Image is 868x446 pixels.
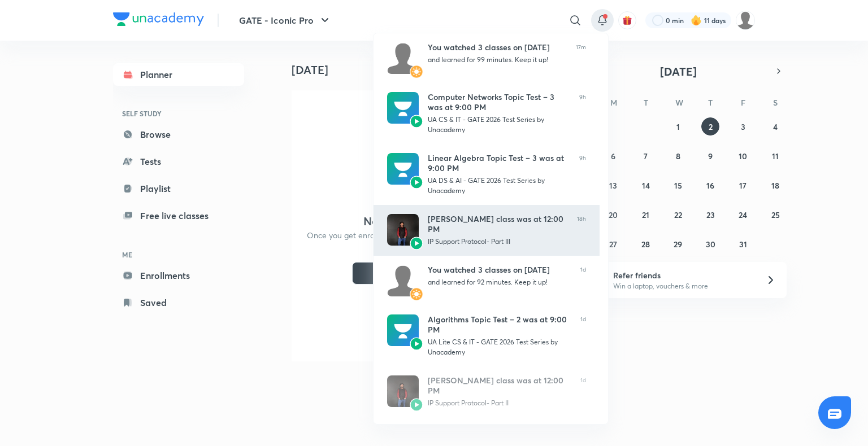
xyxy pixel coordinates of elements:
span: 9h [579,153,586,196]
img: Avatar [410,65,423,78]
img: Avatar [387,314,419,346]
span: 18h [577,214,586,247]
div: UA CS & IT - GATE 2026 Test Series by Unacademy [428,115,570,135]
div: and learned for 92 minutes. Keep it up! [428,277,571,287]
div: [PERSON_NAME] class was at 12:00 PM [428,214,568,234]
a: AvatarAvatarLinear Algebra Topic Test – 3 was at 9:00 PMUA DS & AI - GATE 2026 Test Series by Una... [374,144,600,205]
div: [PERSON_NAME] class was at 12:00 PM [428,375,571,396]
div: Algorithms Topic Test – 2 was at 9:00 PM [428,314,571,335]
a: AvatarAvatar[PERSON_NAME] class was at 12:00 PMIP Support Protocol- Part II1d [374,366,600,417]
a: AvatarAvatarYou watched 3 classes on [DATE]and learned for 99 minutes. Keep it up!17m [374,33,600,83]
div: IP Support Protocol- Part II [428,398,571,408]
img: Avatar [387,153,419,185]
span: 9h [579,92,586,135]
div: You watched 3 classes on [DATE] [428,42,567,53]
a: AvatarAvatar[PERSON_NAME] class was at 12:00 PMIP Support Protocol- Part III18h [374,205,600,256]
img: Avatar [410,176,423,189]
a: AvatarAvatarAlgorithms Topic Test – 2 was at 9:00 PMUA Lite CS & IT - GATE 2026 Test Series by Un... [374,305,600,366]
img: Avatar [410,237,423,250]
div: UA DS & AI - GATE 2026 Test Series by Unacademy [428,176,570,196]
div: IP Support Protocol- Part III [428,237,568,247]
img: Avatar [387,375,419,407]
span: 1d [580,375,586,408]
span: 1d [580,265,586,296]
span: 1d [580,314,586,357]
img: Avatar [410,398,423,412]
div: Computer Networks Topic Test – 3 was at 9:00 PM [428,92,570,112]
div: and learned for 99 minutes. Keep it up! [428,55,567,65]
a: AvatarAvatarComputer Networks Topic Test – 3 was at 9:00 PMUA CS & IT - GATE 2026 Test Series by ... [374,83,600,144]
div: Linear Algebra Topic Test – 3 was at 9:00 PM [428,153,570,173]
a: AvatarAvatarYou watched 3 classes on [DATE]and learned for 92 minutes. Keep it up!1d [374,256,600,305]
img: Avatar [387,42,419,74]
span: 17m [576,42,586,74]
div: UA Lite CS & IT - GATE 2026 Test Series by Unacademy [428,337,571,357]
img: Avatar [387,265,419,296]
img: Avatar [410,337,423,351]
div: You watched 3 classes on [DATE] [428,265,571,275]
img: Avatar [387,92,419,124]
img: Avatar [387,214,419,246]
img: Avatar [410,287,423,301]
img: Avatar [410,115,423,128]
